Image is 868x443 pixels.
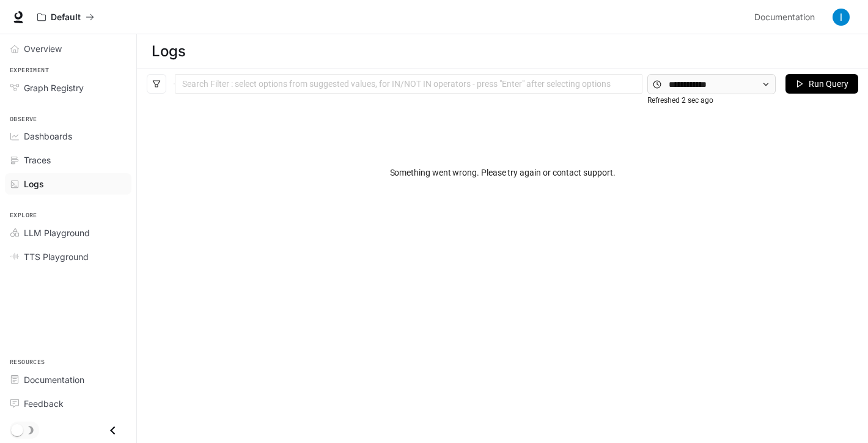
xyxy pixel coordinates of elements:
a: LLM Playground [5,222,131,244]
span: Documentation [24,373,84,386]
a: Traces [5,149,131,171]
span: Traces [24,154,51,166]
span: LLM Playground [24,226,90,239]
button: Run Query [785,74,858,94]
a: Documentation [749,5,824,29]
span: Documentation [754,10,815,25]
img: User avatar [833,9,850,26]
button: All workspaces [32,5,100,29]
a: TTS Playground [5,246,131,267]
a: Dashboards [5,125,131,147]
a: Feedback [5,393,131,414]
span: TTS Playground [24,250,89,263]
button: User avatar [829,5,853,29]
a: Graph Registry [5,77,131,99]
a: Documentation [5,369,131,390]
span: Dashboards [24,130,72,143]
button: Close drawer [99,418,127,443]
span: Run Query [809,77,848,91]
p: Default [51,12,81,23]
span: Feedback [24,397,64,410]
span: Logs [24,177,44,190]
button: filter [147,74,166,94]
span: filter [152,80,161,88]
span: Graph Registry [24,81,84,94]
a: Logs [5,173,131,195]
h1: Logs [152,39,185,64]
span: Overview [24,42,62,55]
span: Something went wrong. Please try again or contact support. [390,166,616,179]
a: Overview [5,38,131,59]
article: Refreshed 2 sec ago [647,95,713,106]
span: Dark mode toggle [11,423,23,436]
